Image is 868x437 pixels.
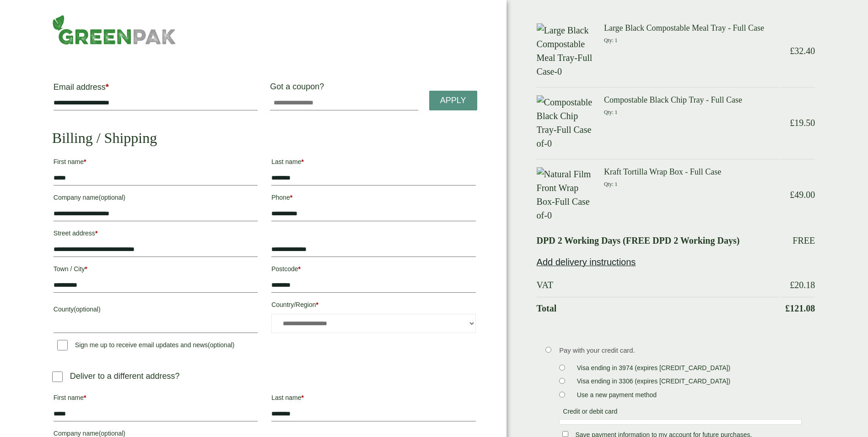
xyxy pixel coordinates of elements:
[785,303,790,313] span: £
[271,155,475,171] label: Last name
[270,82,328,96] label: Got a coupon?
[604,167,779,177] h3: Kraft Tortilla Wrap Box - Full Case
[604,23,779,33] h3: Large Black Compostable Meal Tray - Full Case
[52,15,176,45] img: GreenPak Supplies
[52,129,477,147] h2: Billing / Shipping
[790,118,794,128] span: £
[604,109,617,115] small: Qty: 1
[271,298,475,314] label: Country/Region
[54,191,258,207] label: Company name
[84,158,86,165] abbr: required
[95,229,97,237] abbr: required
[793,235,815,246] p: Free
[604,181,617,187] small: Qty: 1
[271,191,475,207] label: Phone
[54,303,258,318] label: County
[57,340,68,350] input: Sign me up to receive email updates and news(optional)
[84,394,86,401] abbr: required
[440,96,466,106] span: Apply
[106,82,109,92] abbr: required
[99,430,125,437] span: (optional)
[790,280,815,290] bdi: 20.18
[573,364,734,374] label: Visa ending in 3974 (expires [CREDIT_CARD_DATA])
[316,301,318,308] abbr: required
[537,257,636,267] a: Add delivery instructions
[54,262,258,278] label: Town / City
[604,95,779,105] h3: Compostable Black Chip Tray - Full Case
[559,408,621,418] label: Credit or debit card
[790,118,815,128] bdi: 19.50
[54,155,258,171] label: First name
[537,236,740,245] label: DPD 2 Working Days (FREE DPD 2 Working Days)
[537,297,779,319] th: Total
[537,274,779,296] th: VAT
[290,194,292,201] abbr: required
[573,391,660,401] label: Use a new payment method
[70,370,180,382] p: Deliver to a different address?
[99,194,125,201] span: (optional)
[74,306,100,313] span: (optional)
[790,280,794,290] span: £
[604,38,617,44] small: Qty: 1
[790,190,815,200] bdi: 49.00
[537,95,593,150] img: Compostable Black Chip Tray-Full Case of-0
[573,377,734,388] label: Visa ending in 3306 (expires [CREDIT_CARD_DATA])
[54,227,258,242] label: Street address
[790,46,794,56] span: £
[208,341,234,349] span: (optional)
[85,265,87,273] abbr: required
[785,303,815,313] bdi: 121.08
[302,394,304,401] abbr: required
[537,167,593,222] img: Natural Film Front Wrap Box-Full Case of-0
[271,262,475,278] label: Postcode
[302,158,304,165] abbr: required
[790,46,815,56] bdi: 32.40
[54,341,238,351] label: Sign me up to receive email updates and news
[537,23,593,78] img: Large Black Compostable Meal Tray-Full Case-0
[559,345,802,355] p: Pay with your credit card.
[271,391,475,407] label: Last name
[429,91,477,110] a: Apply
[54,83,258,96] label: Email address
[790,190,794,200] span: £
[54,391,258,407] label: First name
[298,265,301,273] abbr: required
